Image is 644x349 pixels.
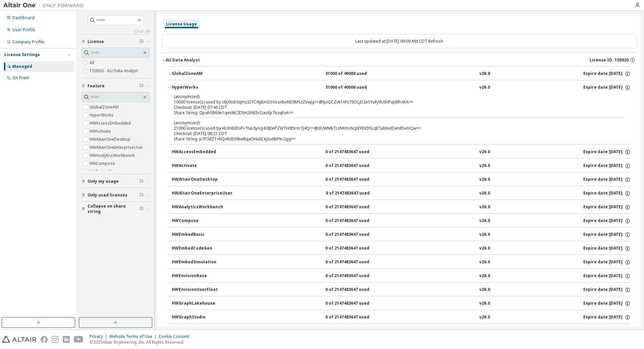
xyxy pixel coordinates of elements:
div: 0 of 2147483647 used [325,177,386,183]
span: Only my usage [88,179,119,184]
button: HWActivate0 of 2147483647 usedv26.0Expire date:[DATE] [172,159,631,173]
div: 0 of 2147483647 used [325,163,386,169]
div: v26.0 [479,287,490,293]
div: License Settings [4,52,40,57]
label: All [90,59,96,67]
div: v26.0 [479,163,490,169]
div: v26.0 [479,273,490,279]
span: Collapse on share string [88,204,140,214]
label: HWEmbedBasic [90,168,121,176]
button: HyperWorks31000 of 40000 usedv26.0Expire date:[DATE] [168,80,631,95]
div: Privacy [90,334,109,339]
div: Expire date: [DATE] [583,246,631,252]
span: Clear filter [140,206,144,212]
div: 10000 license(s) used by c8y0ob9zjmz2ITC9gEmOSVssnbeNDtMSzZVwJg==@tjoQCZvk1nFz73OLjD2eSYufy9U6XPx... [174,94,608,105]
div: Share String: p7P3dZ1+hQxRdIcNkw8qaOHu6CkjGv6bPkr2gg== [174,136,608,142]
div: v26.0 [479,232,490,238]
div: v26.0 [479,177,490,183]
div: HWAltairOneDesktop [172,177,232,183]
div: HWGraphStudio [172,314,232,320]
div: Expire date: [DATE] [583,85,631,91]
button: HWEmbedBasic0 of 2147483647 usedv26.0Expire date:[DATE] [172,227,631,242]
button: HWGraphStudio0 of 2147483647 usedv26.0Expire date:[DATE] [172,310,631,325]
div: 31000 of 40000 used [325,71,386,77]
div: v26.0 [479,259,490,265]
img: Altair One [3,2,87,9]
button: HWEmbedCodeGen0 of 2147483647 usedv26.0Expire date:[DATE] [172,241,631,256]
div: v26.0 [479,314,490,320]
span: License [88,39,104,44]
div: Company Profile [12,39,44,45]
button: Feature [82,79,150,93]
div: 0 of 2147483647 used [325,149,386,155]
span: Only used licenses [88,192,127,198]
img: altair_logo.svg [2,336,37,343]
div: 21000 license(s) used by HUm83Dvf+TtaL6yog40IJ0ePZWTH0t5rnr7j4Q==@dUWMkTLVMmU6cpEYEVDSLqETubKetDe... [174,120,608,131]
p: (anonymized) [174,120,608,126]
div: v26.0 [479,301,490,307]
button: Only used licenses [82,188,150,203]
div: Expire date: [DATE] [583,259,631,265]
div: Dashboard [12,15,35,20]
div: HWAnalyticsWorkbench [172,204,232,210]
label: HWActivate [90,127,112,135]
div: On Prem [12,75,29,81]
button: HWAnalyticsWorkbench0 of 2147483647 usedv26.0Expire date:[DATE] [172,200,631,215]
div: Expire date: [DATE] [583,287,631,293]
span: Feature [88,83,105,89]
div: Expire date: [DATE] [583,301,631,307]
label: 150920 - AU Data Analyst [90,67,139,75]
img: linkedin.svg [63,336,70,343]
div: License Usage [166,21,197,27]
div: Cookie Consent [159,334,193,339]
div: User Profile [12,27,35,33]
img: youtube.svg [74,336,84,343]
div: 0 of 2147483647 used [325,259,386,265]
div: HWEnvisionUserFloat [172,287,232,293]
div: HWCompose [172,218,232,224]
div: Expire date: [DATE] [583,149,631,155]
p: (anonymized) [174,94,608,99]
div: Expire date: [DATE] [583,71,631,77]
button: HWAltairOneDesktop0 of 2147483647 usedv26.0Expire date:[DATE] [172,172,631,187]
label: HyperWorks [90,111,115,119]
div: Share String: QpahYB69e1qestkCIDIm2iNE5rOavXpTkzqEvA== [174,110,608,116]
div: Checkout: [DATE] 07:46 CDT [174,105,608,110]
div: Expire date: [DATE] [583,177,631,183]
div: HWEmbedCodeGen [172,246,232,252]
div: HWGraphLakehouse [172,301,232,307]
div: Checkout: [DATE] 08:21 CDT [174,131,608,136]
button: HWAltairOneEnterpriseUser0 of 2147483647 usedv26.0Expire date:[DATE] [172,186,631,201]
div: 0 of 2147483647 used [325,301,386,307]
div: Expire date: [DATE] [583,232,631,238]
span: Clear filter [140,192,144,198]
button: License [82,34,150,49]
label: HWAltairOneDesktop [90,135,132,143]
button: HWCompose0 of 2147483647 usedv26.0Expire date:[DATE] [172,214,631,228]
div: v26.0 [479,218,490,224]
button: AU Data AnalystLicense ID: 150920 [162,53,637,68]
span: Clear filter [140,83,144,89]
div: 0 of 2147483647 used [325,204,386,210]
button: Collapse on share string [82,202,150,216]
div: 0 of 2147483647 used [325,314,386,320]
a: Clear all [82,29,150,34]
div: HWAltairOneEnterpriseUser [172,190,232,197]
button: HWEnvisionBase0 of 2147483647 usedv26.0Expire date:[DATE] [172,269,631,283]
div: HWAccessEmbedded [172,149,232,155]
label: HWAnalyticsWorkbench [90,151,136,160]
button: HWEmbedSimulation0 of 2147483647 usedv26.0Expire date:[DATE] [172,255,631,270]
div: v26.0 [479,204,490,210]
span: Clear filter [140,39,144,44]
div: v26.0 [479,71,490,77]
div: 0 of 2147483647 used [325,232,386,238]
div: Last updated at: [DATE] 09:09 AM CDT [162,34,637,48]
div: Expire date: [DATE] [583,190,631,197]
label: HWAltairOneEnterpriseUser [90,143,145,151]
span: License ID: 150920 [590,57,629,63]
div: v26.0 [479,149,490,155]
div: HWActivate [172,163,232,169]
div: Website Terms of Use [109,334,159,339]
span: Clear filter [140,179,144,184]
div: v26.0 [479,246,490,252]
